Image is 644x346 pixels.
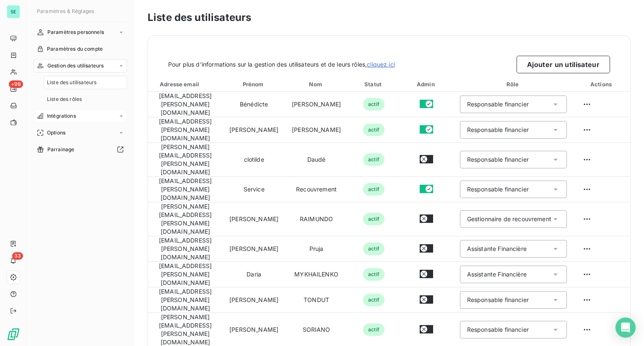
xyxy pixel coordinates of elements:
[402,80,452,88] div: Admin
[285,177,348,202] td: Recouvrement
[34,143,127,156] a: Parrainage
[223,287,285,313] td: [PERSON_NAME]
[363,124,384,136] span: actif
[223,236,285,262] td: [PERSON_NAME]
[148,287,223,313] td: [EMAIL_ADDRESS][PERSON_NAME][DOMAIN_NAME]
[224,80,283,88] div: Prénom
[9,80,23,88] span: +99
[44,76,127,89] a: Liste des utilisateurs
[467,325,529,334] div: Responsable financier
[47,129,65,137] span: Options
[467,126,529,134] div: Responsable financier
[47,28,104,36] span: Paramètres personnels
[285,262,348,287] td: MYKHAILENKO
[47,112,76,120] span: Intégrations
[467,270,527,279] div: Assistante Financière
[37,8,94,14] span: Paramètres & Réglages
[223,92,285,117] td: Bénédicte
[467,155,529,164] div: Responsable financier
[7,328,20,341] img: Logo LeanPay
[223,143,285,177] td: clotilde
[148,10,631,25] h3: Liste des utilisateurs
[148,92,223,117] td: [EMAIL_ADDRESS][PERSON_NAME][DOMAIN_NAME]
[285,143,348,177] td: Daudé
[467,245,527,253] div: Assistante Financière
[285,202,348,236] td: RAIMUNDO
[47,62,104,70] span: Gestion des utilisateurs
[363,213,384,225] span: actif
[47,96,82,103] span: Liste des rôles
[223,77,285,92] th: Toggle SortBy
[363,153,384,166] span: actif
[363,183,384,196] span: actif
[223,202,285,236] td: [PERSON_NAME]
[363,323,384,336] span: actif
[285,92,348,117] td: [PERSON_NAME]
[148,177,223,202] td: [EMAIL_ADDRESS][PERSON_NAME][DOMAIN_NAME]
[363,268,384,281] span: actif
[168,60,395,69] span: Pour plus d’informations sur la gestion des utilisateurs et de leurs rôles,
[517,56,610,73] button: Ajouter un utilisateur
[285,287,348,313] td: TONDUT
[148,262,223,287] td: [EMAIL_ADDRESS][PERSON_NAME][DOMAIN_NAME]
[575,80,628,88] div: Actions
[148,202,223,236] td: [PERSON_NAME][EMAIL_ADDRESS][PERSON_NAME][DOMAIN_NAME]
[34,42,127,56] a: Paramètres du compte
[615,318,636,338] div: Open Intercom Messenger
[287,80,346,88] div: Nom
[455,80,572,88] div: Rôle
[223,177,285,202] td: Service
[148,77,223,92] th: Toggle SortBy
[223,262,285,287] td: Daria
[363,294,384,306] span: actif
[47,45,103,53] span: Paramètres du compte
[367,61,395,68] a: cliquez ici
[467,296,529,304] div: Responsable financier
[150,80,221,88] div: Adresse email
[47,146,75,153] span: Parrainage
[467,100,529,108] div: Responsable financier
[467,215,551,223] div: Gestionnaire de recouvrement
[467,185,529,194] div: Responsable financier
[7,5,20,18] div: SE
[148,143,223,177] td: [PERSON_NAME][EMAIL_ADDRESS][PERSON_NAME][DOMAIN_NAME]
[363,98,384,111] span: actif
[348,77,400,92] th: Toggle SortBy
[285,77,348,92] th: Toggle SortBy
[223,117,285,143] td: [PERSON_NAME]
[44,93,127,106] a: Liste des rôles
[148,117,223,143] td: [EMAIL_ADDRESS][PERSON_NAME][DOMAIN_NAME]
[285,236,348,262] td: Pruja
[12,252,23,260] span: 33
[363,243,384,255] span: actif
[285,117,348,143] td: [PERSON_NAME]
[148,236,223,262] td: [EMAIL_ADDRESS][PERSON_NAME][DOMAIN_NAME]
[47,79,96,86] span: Liste des utilisateurs
[349,80,398,88] div: Statut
